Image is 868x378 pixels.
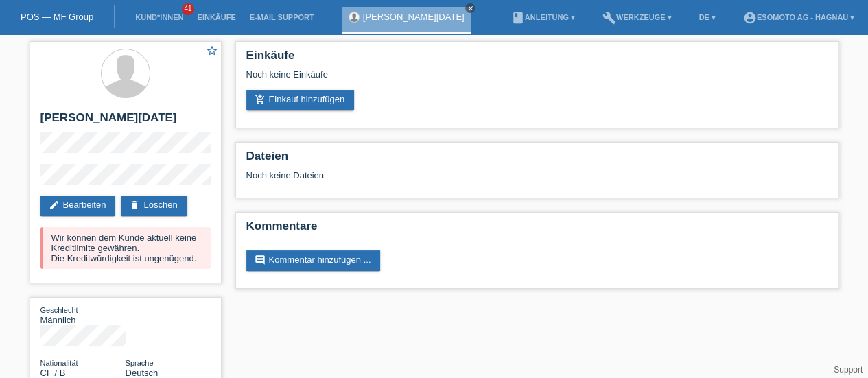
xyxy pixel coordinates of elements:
h2: Dateien [246,150,828,170]
a: account_circleEsomoto AG - Hagnau ▾ [736,13,861,21]
span: 41 [182,3,194,15]
div: Männlich [40,305,126,325]
a: Kund*innen [128,13,190,21]
div: Noch keine Dateien [246,170,666,180]
i: account_circle [743,11,757,25]
i: add_shopping_cart [255,94,266,105]
div: Wir können dem Kunde aktuell keine Kreditlimite gewähren. Die Kreditwürdigkeit ist ungenügend. [40,227,211,269]
i: delete [129,200,140,211]
i: star_border [206,45,218,57]
a: Einkäufe [190,13,242,21]
a: E-Mail Support [243,13,321,21]
a: commentKommentar hinzufügen ... [246,250,381,271]
i: edit [49,200,60,211]
div: Noch keine Einkäufe [246,69,828,90]
a: bookAnleitung ▾ [504,13,582,21]
a: [PERSON_NAME][DATE] [363,12,465,22]
h2: Kommentare [246,220,828,240]
a: buildWerkzeuge ▾ [596,13,679,21]
span: Deutsch [126,368,159,378]
a: add_shopping_cartEinkauf hinzufügen [246,90,355,110]
a: star_border [206,45,218,59]
i: build [602,11,616,25]
a: POS — MF Group [21,12,93,22]
a: Support [834,365,863,375]
span: Geschlecht [40,306,78,314]
h2: [PERSON_NAME][DATE] [40,111,211,132]
i: comment [255,255,266,265]
a: DE ▾ [692,13,722,21]
i: book [511,11,525,25]
span: Sprache [126,359,154,367]
a: deleteLöschen [121,196,187,216]
span: Zentralafrikanische Republik / B / 15.08.2022 [40,368,66,378]
h2: Einkäufe [246,49,828,69]
i: close [467,5,473,12]
a: close [465,3,475,13]
span: Nationalität [40,359,78,367]
a: editBearbeiten [40,196,116,216]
